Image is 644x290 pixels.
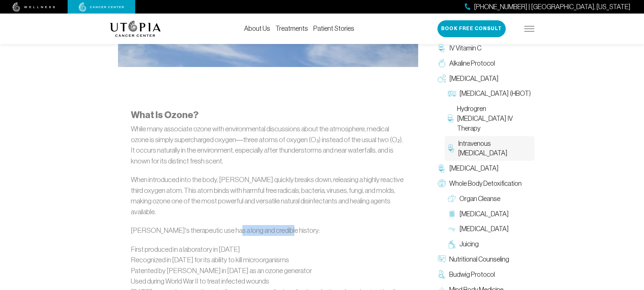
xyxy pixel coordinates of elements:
img: Oxygen Therapy [438,74,446,83]
a: Budwig Protocol [434,267,534,282]
img: Nutritional Counseling [438,255,446,263]
li: Recognized in [DATE] for its ability to kill microorganisms [131,254,405,265]
a: Whole Body Detoxification [434,176,534,191]
span: Nutritional Counseling [449,254,509,264]
span: Organ Cleanse [459,194,500,204]
img: logo [110,21,161,37]
img: Colon Therapy [448,210,456,218]
span: Budwig Protocol [449,270,495,280]
img: cancer center [79,2,124,12]
span: Alkaline Protocol [449,59,495,68]
img: icon-hamburger [524,26,534,31]
img: wellness [13,2,55,12]
img: Whole Body Detoxification [438,179,446,187]
img: Budwig Protocol [438,270,446,278]
a: Hydrogren [MEDICAL_DATA] IV Therapy [445,101,534,136]
img: Intravenous Ozone Therapy [448,144,455,152]
span: [MEDICAL_DATA] [459,224,509,234]
a: IV Vitamin C [434,41,534,56]
a: [MEDICAL_DATA] (HBOT) [445,86,534,101]
li: Used during World War II to treat infected wounds [131,276,405,287]
span: [MEDICAL_DATA] [449,74,499,84]
span: IV Vitamin C [449,43,481,53]
a: Nutritional Counseling [434,252,534,267]
a: Organ Cleanse [445,191,534,206]
span: [PHONE_NUMBER] | [GEOGRAPHIC_DATA], [US_STATE] [474,2,630,12]
img: Hydrogren Peroxide IV Therapy [448,114,454,122]
a: Alkaline Protocol [434,56,534,71]
li: Patented by [PERSON_NAME] in [DATE] as an ozone generator [131,265,405,276]
a: Intravenous [MEDICAL_DATA] [445,136,534,161]
span: [MEDICAL_DATA] (HBOT) [459,89,531,98]
img: Organ Cleanse [448,195,456,203]
img: Chelation Therapy [438,164,446,173]
img: Lymphatic Massage [448,225,456,233]
p: When introduced into the body, [PERSON_NAME] quickly breaks down, releasing a highly reactive thi... [131,174,405,217]
a: Patient Stories [313,25,354,32]
a: Treatments [276,25,308,32]
img: IV Vitamin C [438,44,446,52]
a: [MEDICAL_DATA] [434,161,534,176]
a: [MEDICAL_DATA] [445,221,534,237]
a: [MEDICAL_DATA] [434,71,534,86]
a: Juicing [445,237,534,252]
p: [PERSON_NAME]’s therapeutic use has a long and credible history: [131,225,405,236]
a: [PHONE_NUMBER] | [GEOGRAPHIC_DATA], [US_STATE] [465,2,630,12]
span: [MEDICAL_DATA] [449,163,499,173]
span: Juicing [459,239,479,249]
span: [MEDICAL_DATA] [459,209,509,219]
span: Hydrogren [MEDICAL_DATA] IV Therapy [457,104,531,133]
a: About Us [244,25,270,32]
span: Intravenous [MEDICAL_DATA] [458,139,531,158]
span: Whole Body Detoxification [449,179,522,188]
strong: What Is Ozone? [131,109,198,120]
img: Hyperbaric Oxygen Therapy (HBOT) [448,90,456,98]
p: While many associate ozone with environmental discussions about the atmosphere, medical ozone is ... [131,124,405,166]
a: [MEDICAL_DATA] [445,206,534,222]
img: Alkaline Protocol [438,59,446,67]
img: Juicing [448,240,456,248]
li: First produced in a laboratory in [DATE] [131,244,405,255]
button: Book Free Consult [437,20,506,37]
